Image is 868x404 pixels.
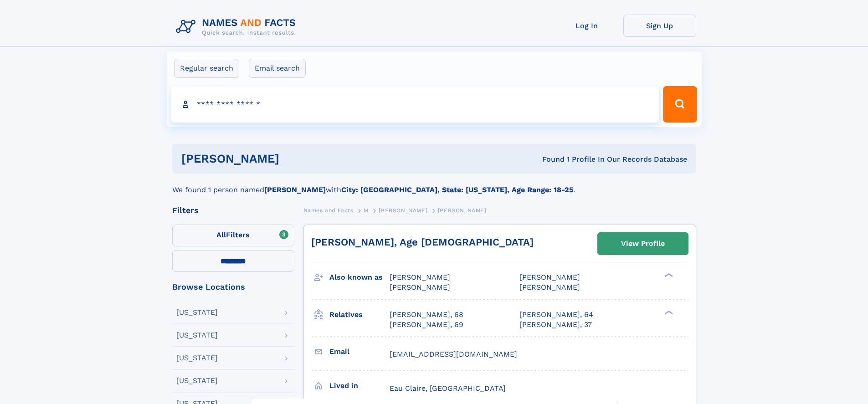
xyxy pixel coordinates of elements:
b: [PERSON_NAME] [264,185,326,194]
div: Filters [172,206,294,215]
a: View Profile [598,233,688,255]
a: Names and Facts [303,205,354,216]
a: [PERSON_NAME], Age [DEMOGRAPHIC_DATA] [311,236,534,248]
div: View Profile [621,233,665,254]
h3: Also known as [329,270,390,285]
span: Eau Claire, [GEOGRAPHIC_DATA] [390,384,506,393]
span: [PERSON_NAME] [379,207,427,214]
a: [PERSON_NAME] [379,205,427,216]
div: ❯ [663,309,673,315]
span: All [216,230,226,239]
div: Found 1 Profile In Our Records Database [411,154,687,164]
div: Browse Locations [172,283,294,291]
span: [PERSON_NAME] [438,207,487,214]
span: [PERSON_NAME] [519,283,580,291]
a: [PERSON_NAME], 69 [390,320,463,330]
b: City: [GEOGRAPHIC_DATA], State: [US_STATE], Age Range: 18-25 [341,185,573,194]
a: Log In [550,15,623,37]
h3: Lived in [329,378,390,394]
span: [PERSON_NAME] [390,273,450,281]
h3: Email [329,344,390,359]
span: [PERSON_NAME] [519,273,580,281]
a: [PERSON_NAME], 37 [519,320,592,330]
label: Email search [249,59,306,78]
span: [PERSON_NAME] [390,283,450,291]
div: [US_STATE] [176,332,218,339]
a: [PERSON_NAME], 68 [390,310,463,320]
div: [US_STATE] [176,309,218,316]
div: ❯ [663,272,673,278]
div: We found 1 person named with . [172,174,696,195]
input: search input [171,86,659,123]
label: Filters [172,225,294,246]
div: [US_STATE] [176,354,218,362]
label: Regular search [174,59,239,78]
div: [US_STATE] [176,377,218,384]
span: [EMAIL_ADDRESS][DOMAIN_NAME] [390,350,517,358]
h1: [PERSON_NAME] [181,153,411,164]
h3: Relatives [329,307,390,322]
a: [PERSON_NAME], 64 [519,310,593,320]
button: Search Button [663,86,697,123]
a: Sign Up [623,15,696,37]
a: M [364,205,369,216]
img: Logo Names and Facts [172,15,303,39]
span: M [364,207,369,214]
